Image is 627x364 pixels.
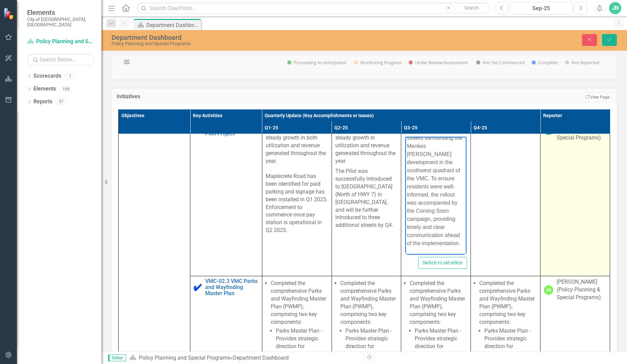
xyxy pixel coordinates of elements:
[59,86,73,92] div: 199
[139,355,230,361] a: Policy Planning and Special Programs
[418,257,467,269] button: Switch to old editor
[33,85,56,93] a: Elements
[27,38,95,46] a: Policy Planning and Special Programs
[137,2,490,14] input: Search ClearPoint...
[65,73,75,79] div: 1
[544,285,553,295] div: AR
[129,354,359,362] div: »
[464,5,479,10] span: Search
[117,94,331,100] h3: Initiatives
[455,3,489,13] button: Search
[266,119,328,234] p: The VMC Parking Pilot continues to experience steady growth in both utilization and revenue gener...
[583,93,612,102] a: View Page
[510,2,573,14] button: Sep-25
[557,278,606,302] div: [PERSON_NAME] (Policy Planning & Special Programs)
[33,98,52,106] a: Reports
[335,119,396,164] span: The VMC Parking Pilot continues to experience a steady growth in utilization and revenue generate...
[27,8,95,17] span: Elements
[233,355,289,361] div: Department Dashboard
[27,17,95,28] small: City of [GEOGRAPHIC_DATA], [GEOGRAPHIC_DATA]
[56,99,67,105] div: 37
[205,278,258,296] a: VMC-02.3 VMC Parks and Wayfinding Master Plan
[205,119,258,136] a: VMC Pay and Display On-Street Parking Pilot Project
[405,137,466,255] iframe: Rich Text Area
[33,72,61,80] a: Scorecards
[609,2,621,14] button: JN
[112,34,394,41] div: Department Dashboard
[194,283,202,291] img: Complete
[3,7,15,20] img: ClearPoint Strategy
[146,21,199,29] div: Department Dashboard
[27,54,95,66] input: Search Below...
[512,4,571,12] div: Sep-25
[335,168,393,228] span: The Pilot was successfully introduced to [GEOGRAPHIC_DATA] (North of HWY 7) in [GEOGRAPHIC_DATA],...
[112,41,394,46] div: Policy Planning and Special Programs
[108,355,126,361] span: Editor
